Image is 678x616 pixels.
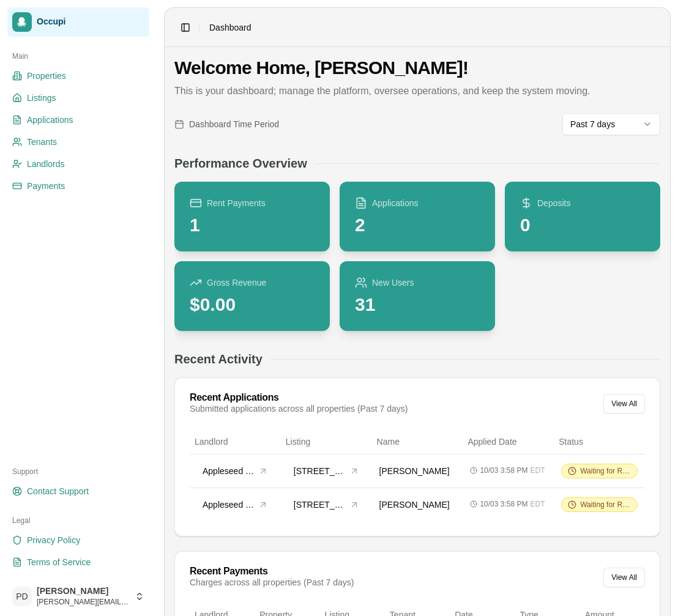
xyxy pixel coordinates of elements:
[209,21,251,34] span: Dashboard
[480,499,527,509] span: 10/03 3:58 PM
[603,394,645,414] button: View All
[27,158,65,170] span: Landlords
[27,556,91,568] span: Terms of Service
[190,214,266,236] div: 1
[379,466,450,476] span: [PERSON_NAME]
[174,84,660,98] p: This is your dashboard; manage the platform, oversee operations, and keep the system moving.
[559,437,583,447] span: Status
[530,499,545,509] span: EDT
[7,511,149,530] div: Legal
[27,70,66,82] span: Properties
[580,500,631,510] span: Waiting for Review
[189,118,279,130] span: Dashboard Time Period
[37,17,144,28] span: Occupi
[7,88,149,108] a: Listings
[190,576,354,588] div: Charges across all properties (Past 7 days)
[197,462,274,480] button: Appleseed Ventures LLc
[27,485,89,497] span: Contact Support
[7,530,149,550] a: Privacy Policy
[27,92,56,104] span: Listings
[7,66,149,86] a: Properties
[603,568,645,587] button: View All
[294,499,347,511] span: [STREET_ADDRESS]
[27,534,80,546] span: Privacy Policy
[203,499,256,511] span: Appleseed Ventures LLc
[27,136,57,148] span: Tenants
[174,351,263,368] h2: Recent Activity
[7,154,149,174] a: Landlords
[7,7,149,37] a: Occupi
[520,214,570,236] div: 0
[286,437,310,447] span: Listing
[190,294,266,316] div: $0.00
[27,180,65,192] span: Payments
[7,481,149,501] a: Contact Support
[468,437,516,447] span: Applied Date
[190,393,408,403] div: Recent Applications
[288,495,365,514] button: [STREET_ADDRESS]
[372,197,419,209] span: Applications
[174,155,307,172] h2: Performance Overview
[195,437,228,447] span: Landlord
[207,276,266,289] span: Gross Revenue
[197,495,274,514] button: Appleseed Ventures LLc
[37,597,130,607] span: [PERSON_NAME][EMAIL_ADDRESS][DOMAIN_NAME]
[203,465,256,477] span: Appleseed Ventures LLc
[37,586,130,597] span: [PERSON_NAME]
[7,46,149,66] div: Main
[537,197,570,209] span: Deposits
[580,466,631,476] span: Waiting for Review
[530,466,545,475] span: EDT
[27,114,73,126] span: Applications
[7,582,149,611] button: PD[PERSON_NAME][PERSON_NAME][EMAIL_ADDRESS][DOMAIN_NAME]
[480,466,527,475] span: 10/03 3:58 PM
[288,462,365,480] button: [STREET_ADDRESS]
[379,500,450,510] span: [PERSON_NAME]
[207,197,266,209] span: Rent Payments
[372,276,414,289] span: New Users
[7,462,149,481] div: Support
[355,214,419,236] div: 2
[174,57,660,79] h1: Welcome Home, [PERSON_NAME]!
[294,465,347,477] span: [STREET_ADDRESS]
[377,437,400,447] span: Name
[7,176,149,196] a: Payments
[7,110,149,130] a: Applications
[7,552,149,572] a: Terms of Service
[209,21,251,34] nav: breadcrumb
[355,294,414,316] div: 31
[190,566,354,576] div: Recent Payments
[12,587,32,606] span: PD
[7,132,149,152] a: Tenants
[190,403,408,415] div: Submitted applications across all properties (Past 7 days)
